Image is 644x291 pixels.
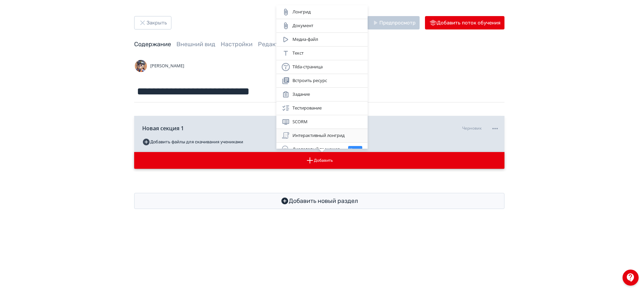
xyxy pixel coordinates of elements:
[350,147,361,152] span: Новое
[282,90,362,98] div: Задание
[282,77,362,85] div: Встроить ресурс
[282,104,362,112] div: Тестирование
[282,22,362,30] div: Документ
[282,63,362,71] div: Tilda-страница
[282,35,362,44] div: Медиа-файл
[282,145,362,153] div: Диалоговый тренажер
[282,132,362,140] div: Интерактивный лонгрид
[282,118,362,126] div: SCORM
[282,49,362,57] div: Текст
[282,8,362,16] div: Лонгрид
